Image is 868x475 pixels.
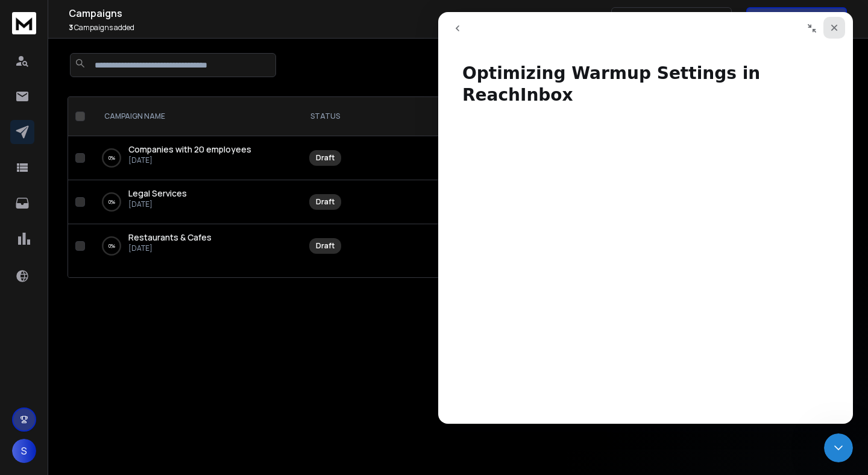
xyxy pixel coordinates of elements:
[12,439,36,463] button: S
[128,156,251,165] p: [DATE]
[90,180,301,224] td: 0%Legal Services[DATE]
[90,224,301,268] td: 0%Restaurants & Cafes[DATE]
[128,244,212,253] p: [DATE]
[128,187,187,200] a: Legal Services
[69,23,558,33] p: Campaigns added
[108,196,115,208] p: 0 %
[746,7,847,31] button: Get Free Credits
[438,12,853,424] iframe: Intercom live chat
[128,143,251,155] span: Companies with 20 employees
[316,197,335,207] div: Draft
[316,241,335,251] div: Draft
[90,136,301,180] td: 0%Companies with 20 employees[DATE]
[128,231,212,243] span: Restaurants & Cafes
[824,433,853,462] iframe: Intercom live chat
[108,152,115,164] p: 0 %
[69,6,558,20] h1: Campaigns
[12,12,36,34] img: logo
[128,231,212,244] a: Restaurants & Cafes
[301,97,350,136] th: STATUS
[128,200,187,209] p: [DATE]
[108,240,115,252] p: 0 %
[350,97,804,136] th: CAMPAIGN STATS
[90,97,301,136] th: CAMPAIGN NAME
[128,143,251,156] a: Companies with 20 employees
[316,153,335,163] div: Draft
[69,22,73,33] span: 3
